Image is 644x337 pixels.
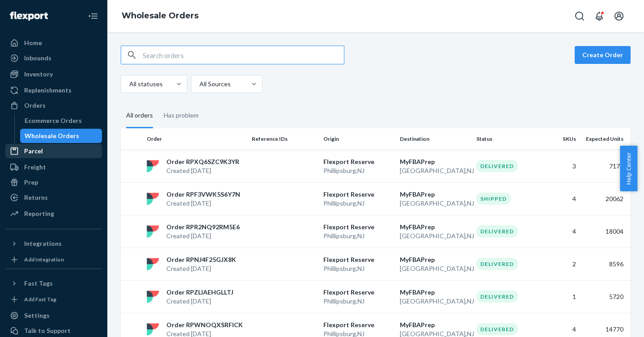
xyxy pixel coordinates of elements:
[147,193,159,205] img: flexport logo
[476,258,518,270] div: Delivered
[248,128,320,150] th: Reference IDs
[24,326,71,335] div: Talk to Support
[24,209,54,218] div: Reporting
[5,36,102,50] a: Home
[323,255,393,264] p: Flexport Reserve
[166,255,236,264] p: Order RPNJ4F25GJX8K
[400,166,469,175] p: [GEOGRAPHIC_DATA] , NJ
[323,264,393,273] p: Phillipsburg , NJ
[24,239,62,248] div: Integrations
[5,175,102,190] a: Prep
[400,264,469,273] p: [GEOGRAPHIC_DATA] , NJ
[143,46,344,64] input: Search orders
[5,51,102,65] a: Inbounds
[400,288,469,297] p: MyFBAPrep
[5,276,102,291] button: Fast Tags
[24,70,53,79] div: Inventory
[580,280,631,313] td: 5720
[166,232,240,240] p: Created [DATE]
[580,182,631,215] td: 20062
[400,223,469,232] p: MyFBAPrep
[544,215,580,248] td: 4
[320,128,396,150] th: Origin
[24,295,56,303] div: Add Fast Tag
[544,280,580,313] td: 1
[24,193,48,202] div: Returns
[147,225,159,238] img: flexport logo
[323,199,393,208] p: Phillipsburg , NJ
[323,288,393,297] p: Flexport Reserve
[24,311,50,320] div: Settings
[571,7,589,25] button: Open Search Box
[20,129,102,143] a: Wholesale Orders
[400,232,469,240] p: [GEOGRAPHIC_DATA] , NJ
[166,320,243,329] p: Order RPWNOQXSRFICK
[544,182,580,215] td: 4
[323,190,393,199] p: Flexport Reserve
[323,166,393,175] p: Phillipsburg , NJ
[5,236,102,251] button: Integrations
[166,297,233,306] p: Created [DATE]
[580,128,631,150] th: Expected Units
[323,157,393,166] p: Flexport Reserve
[473,128,544,150] th: Status
[24,38,42,47] div: Home
[10,12,48,21] img: Flexport logo
[147,291,159,303] img: flexport logo
[114,3,206,29] ol: breadcrumbs
[147,160,159,173] img: flexport logo
[24,256,64,263] div: Add Integration
[128,80,129,88] input: All statuses
[25,131,79,140] div: Wholesale Orders
[590,7,608,25] button: Open notifications
[24,54,51,63] div: Inbounds
[323,223,393,232] p: Flexport Reserve
[166,264,236,273] p: Created [DATE]
[476,160,518,172] div: Delivered
[25,116,82,125] div: Ecommerce Orders
[396,128,473,150] th: Destination
[24,101,46,110] div: Orders
[400,320,469,329] p: MyFBAPrep
[476,225,518,237] div: Delivered
[84,7,102,25] button: Close Navigation
[24,178,38,187] div: Prep
[5,294,102,305] a: Add Fast Tag
[580,215,631,248] td: 18004
[400,199,469,208] p: [GEOGRAPHIC_DATA] , NJ
[5,308,102,323] a: Settings
[199,80,199,88] input: All Sources
[166,190,240,199] p: Order RPF3VWK5S6Y7N
[20,114,102,128] a: Ecommerce Orders
[166,166,239,175] p: Created [DATE]
[166,199,240,208] p: Created [DATE]
[323,297,393,306] p: Phillipsburg , NJ
[24,86,72,95] div: Replenishments
[620,146,637,191] button: Help Center
[5,190,102,205] a: Returns
[147,323,159,336] img: flexport logo
[323,232,393,240] p: Phillipsburg , NJ
[5,83,102,97] a: Replenishments
[24,279,53,288] div: Fast Tags
[544,248,580,280] td: 2
[476,193,511,205] div: Shipped
[400,255,469,264] p: MyFBAPrep
[544,128,580,150] th: SKUs
[24,163,46,172] div: Freight
[323,320,393,329] p: Flexport Reserve
[5,144,102,158] a: Parcel
[580,150,631,182] td: 7178
[400,157,469,166] p: MyFBAPrep
[580,248,631,280] td: 8596
[122,11,199,21] a: Wholesale Orders
[126,104,153,128] div: All orders
[166,288,233,297] p: Order RPZLIAEHGLLTJ
[5,254,102,265] a: Add Integration
[164,104,199,127] div: Has problem
[544,150,580,182] td: 3
[476,323,518,335] div: Delivered
[166,223,240,232] p: Order RPR2NQ92RM5E6
[400,190,469,199] p: MyFBAPrep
